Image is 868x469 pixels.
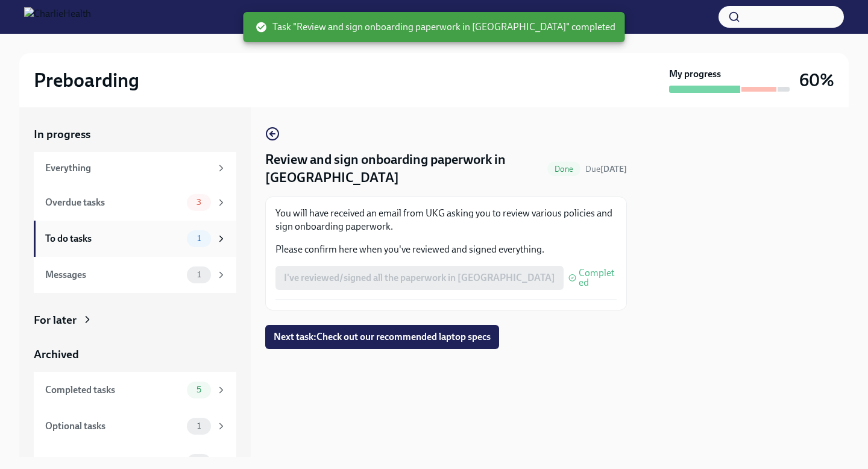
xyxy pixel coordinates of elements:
span: Completed [579,268,617,288]
div: Everything [45,162,211,175]
div: Messages [45,456,182,469]
button: Next task:Check out our recommended laptop specs [265,325,499,349]
span: 3 [189,198,209,207]
h3: 60% [799,69,834,91]
a: To do tasks1 [34,221,236,257]
strong: My progress [669,68,721,81]
a: Archived [34,347,236,362]
a: Messages1 [34,257,236,293]
strong: [DATE] [600,164,627,174]
div: For later [34,312,77,328]
span: 1 [190,234,208,243]
h4: Review and sign onboarding paperwork in [GEOGRAPHIC_DATA] [265,151,542,187]
span: Done [547,165,580,174]
div: Overdue tasks [45,196,182,209]
span: Next task : Check out our recommended laptop specs [274,331,491,343]
a: Everything [34,152,236,184]
a: Optional tasks1 [34,408,236,444]
span: Due [585,164,627,174]
span: 1 [190,270,208,279]
img: CharlieHealth [24,7,91,27]
div: Completed tasks [45,383,182,397]
a: In progress [34,127,236,142]
div: Messages [45,268,182,282]
p: You will have received an email from UKG asking you to review various policies and sign onboardin... [275,207,617,233]
span: 5 [189,385,209,394]
div: Optional tasks [45,420,182,433]
p: Please confirm here when you've reviewed and signed everything. [275,243,617,256]
a: Overdue tasks3 [34,184,236,221]
a: Completed tasks5 [34,372,236,408]
h2: Preboarding [34,68,139,92]
div: To do tasks [45,232,182,245]
span: August 21st, 2025 10:00 [585,163,627,175]
a: For later [34,312,236,328]
span: 1 [190,421,208,430]
span: Task "Review and sign onboarding paperwork in [GEOGRAPHIC_DATA]" completed [256,20,615,34]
